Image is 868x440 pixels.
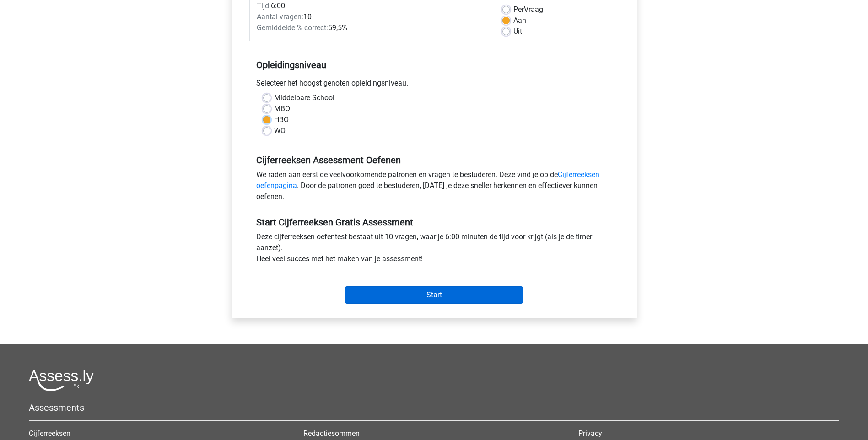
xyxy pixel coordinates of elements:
span: Gemiddelde % correct: [257,23,328,32]
div: 10 [250,11,496,22]
span: Per [513,5,524,14]
h5: Opleidingsniveau [256,56,612,74]
div: Selecteer het hoogst genoten opleidingsniveau. [249,78,619,92]
h5: Assessments [29,402,839,413]
a: Cijferreeksen [29,429,70,438]
a: Redactiesommen [303,429,360,438]
div: 59,5% [250,22,496,33]
label: MBO [274,103,290,114]
div: Deze cijferreeksen oefentest bestaat uit 10 vragen, waar je 6:00 minuten de tijd voor krijgt (als... [249,231,619,268]
label: HBO [274,114,289,125]
label: Vraag [513,4,543,15]
input: Start [345,286,523,304]
h5: Start Cijferreeksen Gratis Assessment [256,217,612,228]
span: Tijd: [257,1,271,10]
img: Assessly logo [29,370,94,391]
div: 6:00 [250,0,496,11]
span: Aantal vragen: [257,12,303,21]
label: WO [274,125,286,136]
div: We raden aan eerst de veelvoorkomende patronen en vragen te bestuderen. Deze vind je op de . Door... [249,169,619,206]
a: Privacy [578,429,602,438]
label: Aan [513,15,526,26]
label: Uit [513,26,522,37]
label: Middelbare School [274,92,334,103]
h5: Cijferreeksen Assessment Oefenen [256,155,612,166]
